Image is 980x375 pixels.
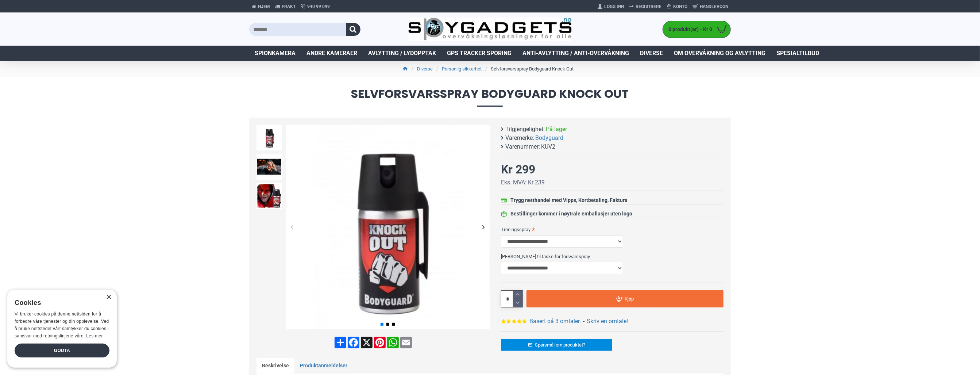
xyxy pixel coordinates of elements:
a: Skriv en omtale! [587,317,628,326]
a: Logg Inn [595,1,626,12]
a: Handlevogn [690,1,731,12]
label: [PERSON_NAME] til taske for forsvarsspray [501,250,724,262]
a: Spørsmål om produktet? [501,339,612,351]
span: Kjøp [625,296,634,301]
a: Pinterest [373,337,386,348]
b: Varenummer: [505,142,540,151]
a: Email [400,337,413,348]
a: Spesialtilbud [771,46,825,61]
a: Personlig sikkerhet [442,65,482,73]
span: Selvforsvarsspray Bodyguard Knock Out [249,88,731,107]
span: Frakt [282,3,296,10]
a: X [360,337,373,348]
div: Kr 299 [501,161,535,178]
span: Spionkamera [255,49,296,58]
b: Tilgjengelighet: [505,125,545,134]
b: - [583,318,584,325]
span: Om overvåkning og avlytting [674,49,765,58]
a: 0 produkt(er) - Kr 0 [663,21,730,38]
a: Bodyguard [535,134,563,142]
a: Andre kameraer [301,46,363,61]
label: Treningsspray [501,223,724,235]
a: Produktanmeldelser [294,358,353,374]
span: Vi bruker cookies på denne nettsiden for å forbedre våre tjenester og din opplevelse. Ved å bruke... [15,311,109,338]
div: Godta [15,344,109,357]
span: Go to slide 3 [392,323,395,326]
span: Avlytting / Lydopptak [368,49,436,58]
div: Previous slide [286,221,298,234]
a: Spionkamera [249,46,301,61]
span: Logg Inn [604,3,624,10]
span: Andre kameraer [306,49,357,58]
a: WhatsApp [386,337,400,348]
img: Forsvarsspray - Lovlig Pepperspray - SpyGadgets.no [256,125,282,150]
div: Bestillinger kommer i nøytrale emballasjer uten logo [510,210,632,218]
a: Les mer, opens a new window [86,333,103,338]
b: Varemerke: [505,134,534,142]
img: Forsvarsspray - Lovlig Pepperspray - SpyGadgets.no [286,125,490,329]
span: Konto [673,3,687,10]
a: Beskrivelse [256,358,294,374]
a: Avlytting / Lydopptak [363,46,441,61]
img: Forsvarsspray - Lovlig Pepperspray - SpyGadgets.no [256,183,282,209]
a: Facebook [347,337,360,348]
span: Registrere [636,3,661,10]
span: Go to slide 2 [386,323,389,326]
div: Next slide [477,221,490,234]
div: Trygg netthandel med Vipps, Kortbetaling, Faktura [510,196,628,204]
a: Share [334,337,347,348]
span: 0 produkt(er) - Kr 0 [663,26,714,33]
a: Registrere [626,1,664,12]
a: Konto [664,1,690,12]
a: GPS Tracker Sporing [441,46,517,61]
div: Close [106,295,111,300]
a: Diverse [634,46,668,61]
span: Go to slide 1 [381,323,383,326]
span: Spesialtilbud [776,49,819,58]
img: SpyGadgets.no [408,18,572,41]
img: Forsvarsspray - Lovlig Pepperspray - SpyGadgets.no [256,154,282,180]
span: Anti-avlytting / Anti-overvåkning [522,49,629,58]
span: Hjem [258,3,270,10]
div: Cookies [15,295,105,311]
span: GPS Tracker Sporing [447,49,512,58]
span: På lager [546,125,567,134]
span: KUV2 [541,142,555,151]
a: Basert på 3 omtaler. [529,317,581,326]
a: Anti-avlytting / Anti-overvåkning [517,46,634,61]
a: Om overvåkning og avlytting [668,46,771,61]
span: 940 99 099 [307,3,330,10]
span: Handlevogn [700,3,728,10]
a: Diverse [417,65,433,73]
span: Diverse [640,49,663,58]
